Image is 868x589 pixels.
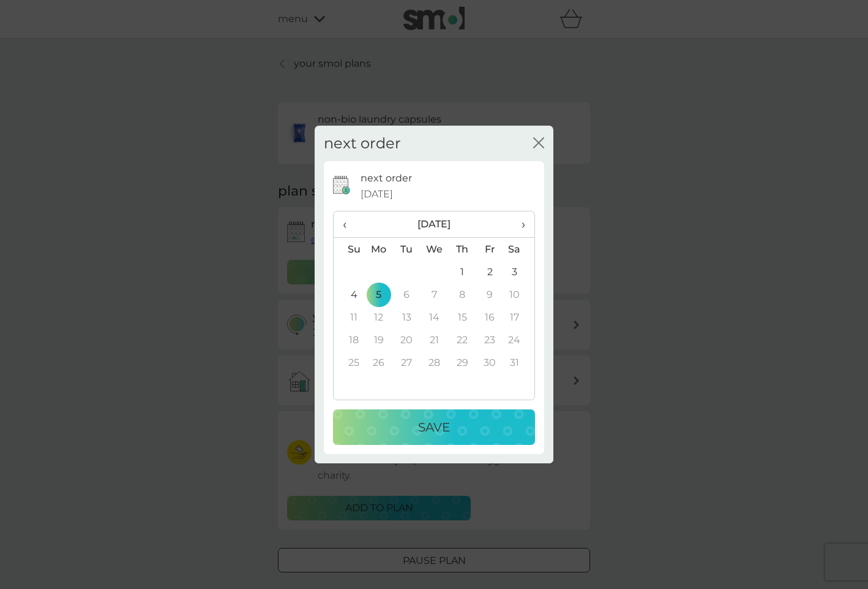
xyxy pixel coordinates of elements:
[504,351,534,374] td: 31
[361,186,393,202] span: [DATE]
[421,238,449,261] th: We
[449,306,476,329] td: 15
[365,306,393,329] td: 12
[449,329,476,351] td: 22
[393,351,421,374] td: 27
[533,137,544,150] button: close
[421,329,449,351] td: 21
[504,238,534,261] th: Sa
[476,283,504,306] td: 9
[365,211,504,238] th: [DATE]
[421,283,449,306] td: 7
[476,351,504,374] td: 30
[343,211,356,237] span: ‹
[334,283,365,306] td: 4
[449,351,476,374] td: 29
[334,238,365,261] th: Su
[476,306,504,329] td: 16
[334,351,365,374] td: 25
[504,260,534,283] td: 3
[324,135,401,153] h2: next order
[504,306,534,329] td: 17
[333,409,535,445] button: Save
[361,170,412,186] p: next order
[393,238,421,261] th: Tu
[393,329,421,351] td: 20
[393,283,421,306] td: 6
[365,351,393,374] td: 26
[504,329,534,351] td: 24
[449,283,476,306] td: 8
[476,329,504,351] td: 23
[421,351,449,374] td: 28
[418,417,450,437] p: Save
[476,260,504,283] td: 2
[365,329,393,351] td: 19
[476,238,504,261] th: Fr
[504,283,534,306] td: 10
[421,306,449,329] td: 14
[365,238,393,261] th: Mo
[449,260,476,283] td: 1
[393,306,421,329] td: 13
[449,238,476,261] th: Th
[365,283,393,306] td: 5
[513,211,525,237] span: ›
[334,306,365,329] td: 11
[334,329,365,351] td: 18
